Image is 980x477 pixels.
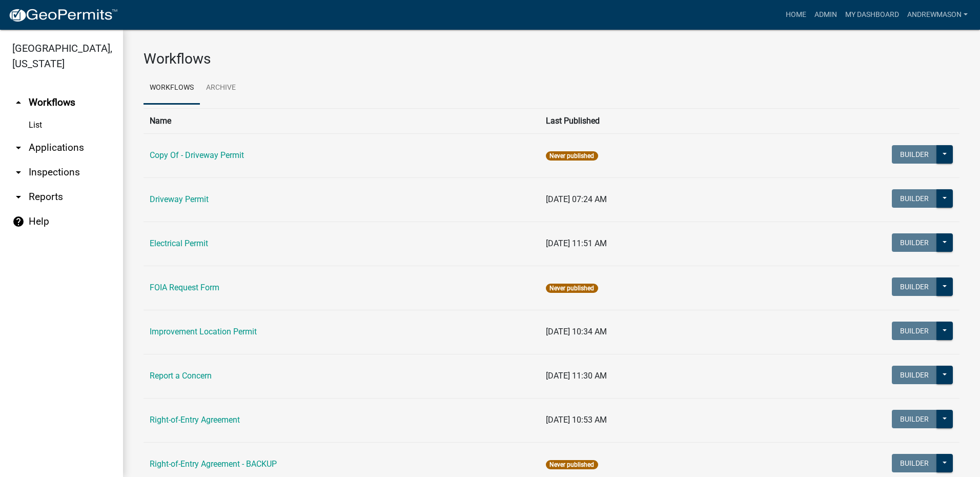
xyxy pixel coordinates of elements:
i: arrow_drop_up [12,96,25,109]
button: Builder [892,145,937,164]
i: arrow_drop_down [12,166,25,178]
i: arrow_drop_down [12,142,25,154]
a: AndrewMason [903,5,972,25]
a: Right-of-Entry Agreement [150,415,240,425]
button: Builder [892,454,937,472]
span: [DATE] 07:24 AM [546,194,607,204]
span: Never published [546,460,598,469]
span: Never published [546,151,598,161]
a: Home [782,5,810,25]
span: [DATE] 11:30 AM [546,371,607,381]
a: FOIA Request Form [150,283,219,292]
h3: Workflows [144,50,959,68]
button: Builder [892,277,937,296]
i: help [12,215,25,228]
a: Report a Concern [150,371,212,381]
button: Builder [892,366,937,384]
a: Copy Of - Driveway Permit [150,150,244,160]
span: [DATE] 11:51 AM [546,239,607,248]
a: Electrical Permit [150,239,208,248]
a: Improvement Location Permit [150,327,257,336]
span: [DATE] 10:34 AM [546,327,607,336]
button: Builder [892,233,937,252]
a: Driveway Permit [150,194,209,204]
a: Admin [810,5,841,25]
button: Builder [892,322,937,340]
a: Workflows [144,72,200,105]
button: Builder [892,410,937,428]
button: Builder [892,189,937,208]
a: Archive [200,72,242,105]
th: Last Published [540,108,748,133]
th: Name [144,108,540,133]
i: arrow_drop_down [12,191,25,203]
span: Never published [546,284,598,293]
a: Right-of-Entry Agreement - BACKUP [150,459,277,469]
a: My Dashboard [841,5,903,25]
span: [DATE] 10:53 AM [546,415,607,425]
